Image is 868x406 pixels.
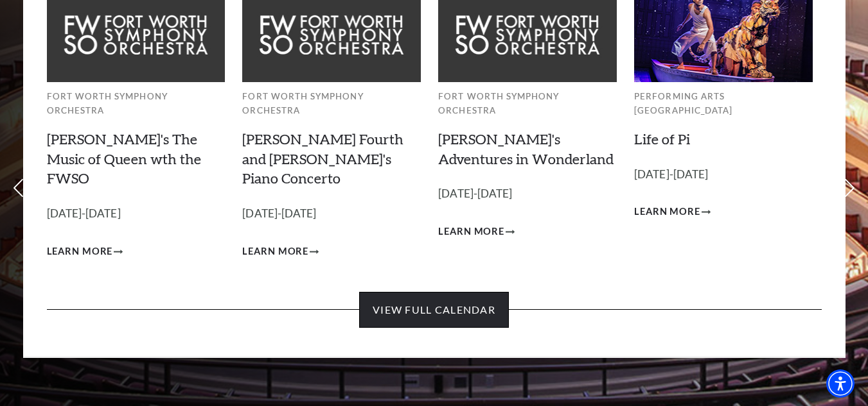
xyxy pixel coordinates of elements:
[242,89,421,118] p: Fort Worth Symphony Orchestra
[826,369,855,398] div: Accessibility Menu
[47,130,201,187] a: [PERSON_NAME]'s The Music of Queen wth the FWSO
[242,205,421,223] p: [DATE]-[DATE]
[47,205,226,223] p: [DATE]-[DATE]
[634,130,690,148] a: Life of Pi
[242,130,403,187] a: [PERSON_NAME] Fourth and [PERSON_NAME]'s Piano Concerto
[634,89,813,118] p: Performing Arts [GEOGRAPHIC_DATA]
[47,89,226,118] p: Fort Worth Symphony Orchestra
[634,204,700,220] span: Learn More
[438,89,617,118] p: Fort Worth Symphony Orchestra
[242,244,308,260] span: Learn More
[438,224,504,240] span: Learn More
[634,165,813,184] p: [DATE]-[DATE]
[438,224,515,240] a: Learn More Alice's Adventures in Wonderland
[359,292,509,328] a: View Full Calendar
[242,244,319,260] a: Learn More Brahms Fourth and Grieg's Piano Concerto
[47,244,123,260] a: Learn More Windborne's The Music of Queen wth the FWSO
[438,130,614,167] a: [PERSON_NAME]'s Adventures in Wonderland
[438,185,617,203] p: [DATE]-[DATE]
[47,244,113,260] span: Learn More
[634,204,711,220] a: Learn More Life of Pi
